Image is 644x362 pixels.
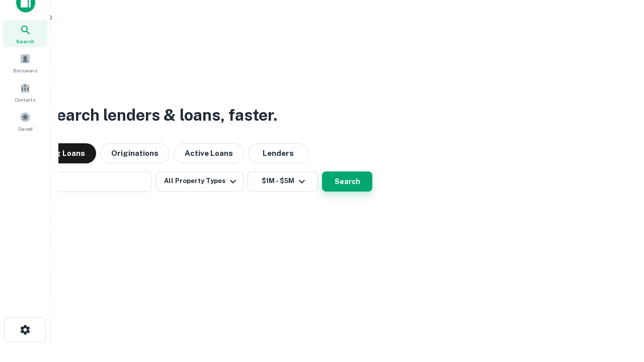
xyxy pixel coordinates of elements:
[18,125,33,133] span: Saved
[16,37,34,45] span: Search
[248,143,308,163] button: Lenders
[46,103,277,127] h3: Search lenders & loans, faster.
[322,171,372,192] button: Search
[100,143,170,163] button: Originations
[15,96,35,104] span: Contacts
[174,143,244,163] button: Active Loans
[13,66,37,74] span: Borrowers
[3,78,47,106] a: Contacts
[3,20,47,47] a: Search
[3,49,47,76] a: Borrowers
[156,171,244,192] button: All Property Types
[594,249,644,298] iframe: Chat Widget
[248,171,318,192] button: $1M - $5M
[3,108,47,135] a: Saved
